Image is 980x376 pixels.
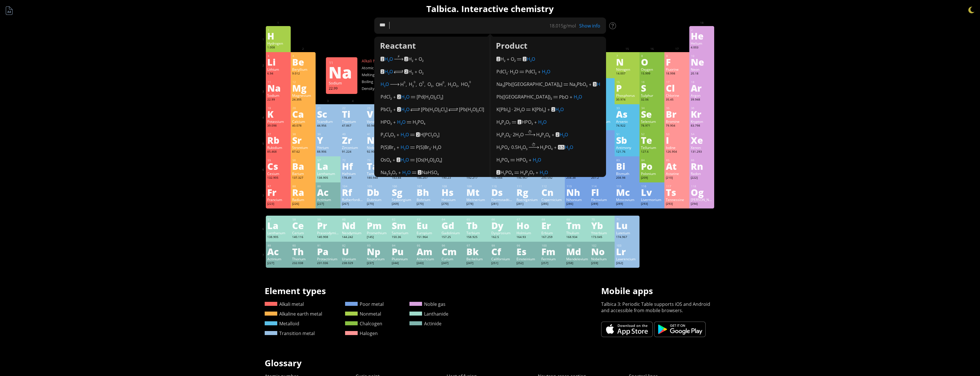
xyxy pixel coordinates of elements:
div: Helium [691,41,713,46]
div: + [381,142,484,151]
div: Phosphorus [616,93,638,98]
div: 24.305 [292,98,314,102]
span: OH [436,81,444,88]
div: 34 [641,106,663,110]
sub: 2 [390,110,392,113]
div: 52 [641,132,663,136]
div: 22 [342,106,364,110]
div: Nb [367,135,389,145]
div: + [381,92,484,101]
span: Na PbO [569,81,587,87]
div: 18.998 [666,72,688,76]
div: + [496,105,600,113]
a: Alkaline earth metal [265,311,322,317]
mark: 2 [404,57,408,61]
div: H [267,31,289,40]
div: 36 [691,106,713,110]
div: 14.007 [616,72,638,76]
div: 39 [317,132,339,136]
span: PdCl [525,68,536,75]
sub: 2 [390,97,392,101]
sub: 3 [586,84,587,88]
sub: 2 [542,122,543,126]
div: Atomic weight [362,65,390,70]
span: H [400,81,405,88]
sub: 2 [405,110,406,113]
span: [Pb(H O) Cl ] [421,106,448,113]
div: 18 [691,80,713,84]
span: H PO [540,144,553,150]
span: H [408,56,413,62]
div: 10 [691,54,713,58]
span: H O [385,68,393,75]
span: H P O [496,119,510,125]
div: 44.956 [317,124,339,128]
sup: 0 [469,80,471,84]
a: Poor metal [345,301,384,307]
div: 41 [367,132,389,136]
div: Zr [342,135,364,145]
span: PbO [559,94,568,100]
sub: 2 [412,84,414,88]
div: 83.798 [691,124,713,128]
span: K[PbI ] · 2H O [496,106,525,113]
div: + [381,67,484,75]
div: g/mol [549,23,576,29]
div: 37 [268,132,289,136]
mark: 2 [397,107,401,112]
div: P [616,83,638,92]
sub: 2 [384,84,385,88]
div: 9.012 [292,72,314,76]
div: Magnesium [292,93,314,98]
sub: 3 [394,135,395,138]
strong: , [458,81,459,88]
a: Nonmetal [345,311,381,317]
div: 39.098 [267,124,289,128]
span: H O [401,144,409,150]
div: Product [490,41,594,51]
div: Ti [342,109,364,119]
span: H O [565,144,573,150]
sub: 2 [519,135,520,138]
div: Selenium [641,119,663,124]
sub: 2 [504,135,506,138]
div: I [666,135,688,145]
div: 40 [342,132,364,136]
sub: 2 [530,59,532,63]
div: 2 [691,28,713,32]
span: H [408,68,413,75]
div: 21 [317,106,339,110]
div: N [616,57,638,66]
mark: 2 [496,57,500,61]
mark: 0.5 [558,145,565,149]
div: ⚡︎ [391,54,406,59]
div: Bromine [666,119,688,124]
div: Li [267,57,289,66]
div: 16 [641,80,663,84]
mark: 2 [556,132,559,137]
sup: 0 [414,80,415,84]
span: O [419,81,424,88]
sub: 2 [405,97,406,101]
strong: , [433,81,434,88]
sub: 2 [429,97,430,101]
div: 38 [292,132,314,136]
span: H PO · 0.5H O [496,144,527,150]
sub: 2 [544,135,545,138]
span: H O [448,81,458,87]
span: H O [381,81,389,87]
sub: 2 [440,97,442,101]
span: H O [597,81,605,87]
strong: , [445,81,446,88]
span: H[PCl O ] [420,131,439,138]
mark: 2 [523,57,526,61]
span: PdCl [381,94,392,100]
div: Vanadium [367,119,389,124]
div: Neon [691,67,713,72]
div: 20.18 [691,72,713,76]
sup: 0 [422,80,424,84]
div: ⏱ [526,142,541,147]
div: F [666,57,688,66]
div: + [496,117,600,126]
div: + [381,54,484,63]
